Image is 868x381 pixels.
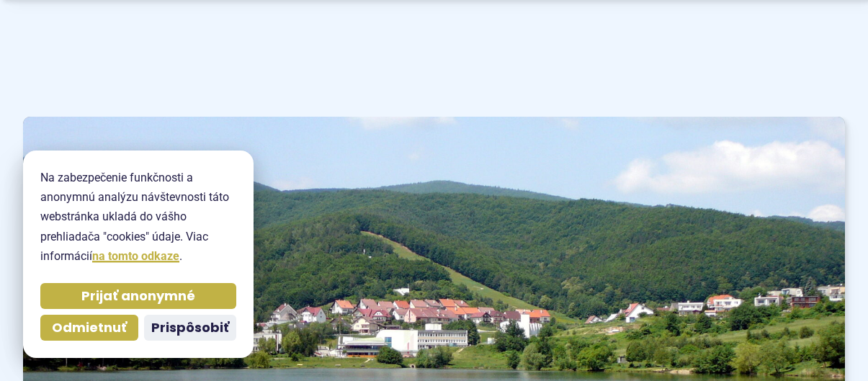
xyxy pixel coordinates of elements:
span: Prispôsobiť [151,320,229,336]
span: Prijať anonymné [81,288,195,305]
p: Na zabezpečenie funkčnosti a anonymnú analýzu návštevnosti táto webstránka ukladá do vášho prehli... [40,168,236,266]
button: Prispôsobiť [144,315,236,341]
a: na tomto odkaze [92,249,179,263]
span: Odmietnuť [52,320,127,336]
button: Prijať anonymné [40,283,236,309]
button: Odmietnuť [40,315,138,341]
